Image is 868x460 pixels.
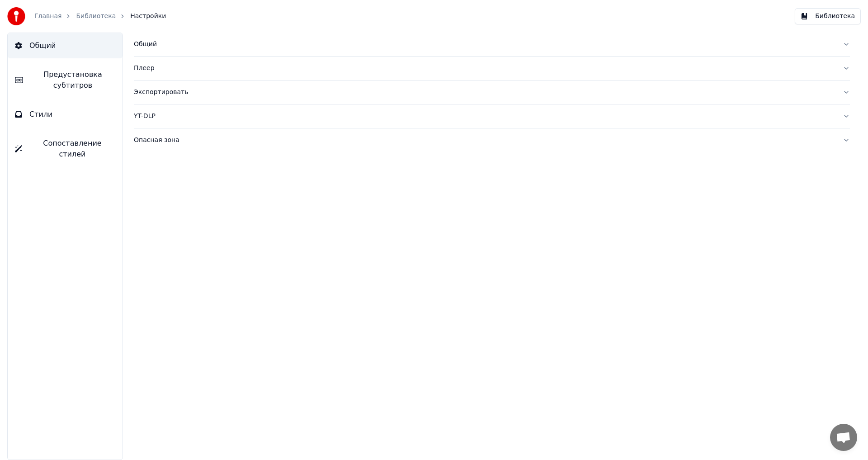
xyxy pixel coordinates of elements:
[134,112,835,121] div: YT-DLP
[134,33,850,56] button: Общий
[830,424,857,451] div: Открытый чат
[134,81,850,104] button: Экспортировать
[29,138,115,160] span: Сопоставление стилей
[134,128,850,152] button: Опасная зона
[134,88,835,97] div: Экспортировать
[134,64,835,73] div: Плеер
[134,104,850,128] button: YT-DLP
[8,102,123,127] button: Стили
[76,12,116,21] a: Библиотека
[8,131,123,167] button: Сопоставление стилей
[34,12,166,21] nav: breadcrumb
[29,40,56,51] span: Общий
[30,69,115,91] span: Предустановка субтитров
[130,12,166,21] span: Настройки
[134,136,835,145] div: Опасная зона
[8,33,123,58] button: Общий
[134,57,850,80] button: Плеер
[29,109,53,120] span: Стили
[134,40,835,49] div: Общий
[795,8,861,24] button: Библиотека
[8,62,123,98] button: Предустановка субтитров
[7,7,25,25] img: youka
[34,12,61,21] a: Главная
